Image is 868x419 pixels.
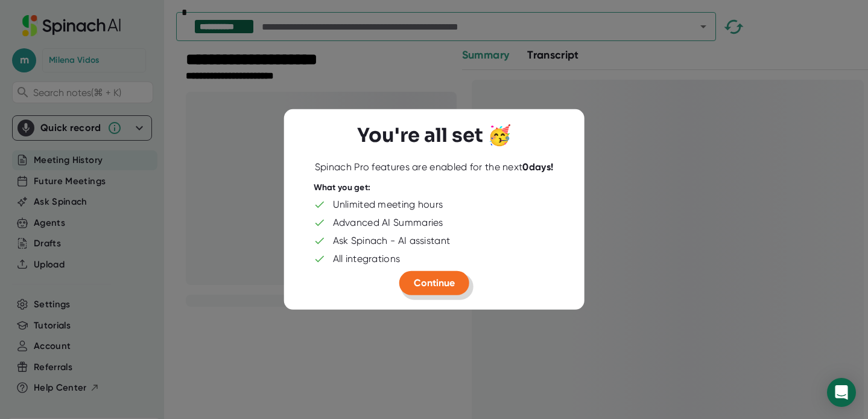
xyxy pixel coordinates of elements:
[357,124,512,147] h3: You're all set 🥳
[333,253,401,265] div: All integrations
[333,235,451,247] div: Ask Spinach - AI assistant
[399,271,469,295] button: Continue
[333,199,443,211] div: Unlimited meeting hours
[333,217,443,229] div: Advanced AI Summaries
[414,277,455,289] span: Continue
[315,161,553,173] div: Spinach Pro features are enabled for the next
[314,182,371,193] div: What you get:
[827,378,856,407] div: Open Intercom Messenger
[522,161,553,172] b: 0 days!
